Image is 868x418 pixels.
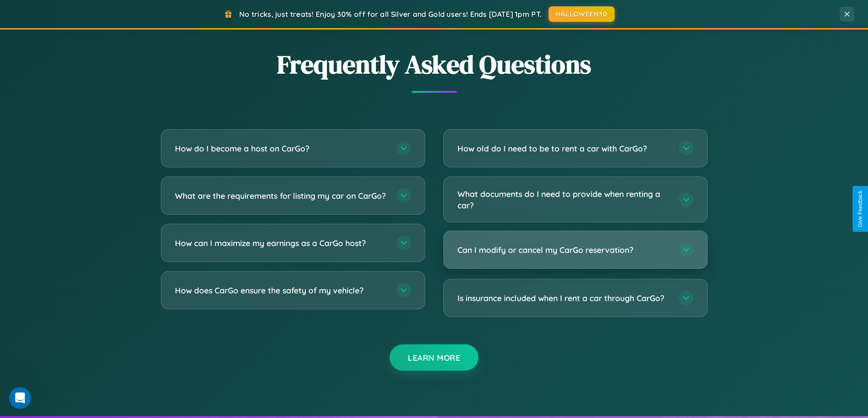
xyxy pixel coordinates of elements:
[239,10,542,19] span: No tricks, just treats! Enjoy 30% off for all Silver and Gold users! Ends [DATE] 1pm PT.
[175,285,387,296] h3: How does CarGo ensure the safety of my vehicle?
[175,143,387,154] h3: How do I become a host on CarGo?
[457,292,670,304] h3: Is insurance included when I rent a car through CarGo?
[457,143,670,154] h3: How old do I need to be to rent a car with CarGo?
[161,47,708,82] h2: Frequently Asked Questions
[457,188,670,211] h3: What documents do I need to provide when renting a car?
[390,344,478,371] button: Learn More
[9,387,31,409] iframe: Intercom live chat
[175,190,387,201] h3: What are the requirements for listing my car on CarGo?
[175,237,387,249] h3: How can I maximize my earnings as a CarGo host?
[549,6,615,22] button: HALLOWEEN30
[457,244,670,256] h3: Can I modify or cancel my CarGo reservation?
[857,191,863,227] div: Give Feedback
